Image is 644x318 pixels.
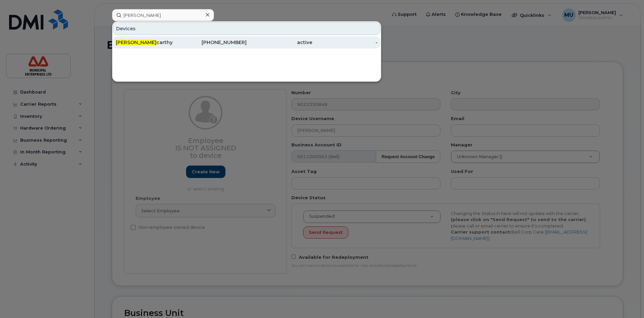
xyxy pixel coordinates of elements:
[113,36,380,48] a: [PERSON_NAME]carthy[PHONE_NUMBER]active-
[312,39,378,46] div: -
[181,39,247,46] div: [PHONE_NUMBER]
[116,39,156,45] span: [PERSON_NAME]
[247,39,312,46] div: active
[116,39,181,46] div: carthy
[113,22,380,35] div: Devices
